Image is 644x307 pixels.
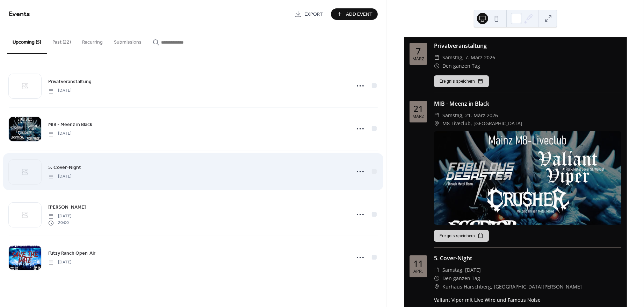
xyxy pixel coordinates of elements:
div: März [412,114,424,119]
span: [PERSON_NAME] [48,204,86,211]
a: MIB - Meenz in Black [48,121,92,129]
div: ​ [434,53,440,62]
div: 7 [416,47,421,55]
span: [DATE] [48,88,72,94]
span: Kurhaus Harschberg, [GEOGRAPHIC_DATA][PERSON_NAME] [442,283,582,291]
span: Den ganzen Tag [442,62,480,70]
div: MIB - Meenz in Black [434,99,621,108]
a: Futzy Ranch Open-Air [48,249,95,257]
div: ​ [434,111,440,120]
span: Export [304,11,323,18]
span: Samstag, 7. März 2026 [442,53,495,62]
a: Export [289,8,328,20]
div: ​ [434,274,440,283]
div: ​ [434,62,440,70]
div: ​ [434,266,440,274]
span: Add Event [346,11,372,18]
button: Submissions [108,28,147,53]
button: Ereignis speichern [434,230,489,242]
span: M8-Liveclub, [GEOGRAPHIC_DATA] [442,119,522,128]
button: Recurring [77,28,108,53]
button: Past (22) [47,28,77,53]
span: 20:00 [48,220,72,226]
span: 5. Cover-Night [48,164,81,172]
span: [DATE] [48,260,72,266]
a: [PERSON_NAME] [48,203,86,211]
div: ​ [434,283,440,291]
button: Upcoming (5) [7,28,47,54]
span: [DATE] [48,174,72,180]
div: Apr. [413,269,423,274]
span: Samstag, 21. März 2026 [442,111,498,120]
span: [DATE] [48,131,72,137]
button: Add Event [331,8,378,20]
span: Privatveranstaltung [48,78,92,86]
button: Ereignis speichern [434,75,489,87]
span: Events [9,8,30,21]
div: 5. Cover-Night [434,254,621,262]
span: [DATE] [48,214,72,220]
a: 5. Cover-Night [48,164,81,172]
div: ​ [434,119,440,128]
span: Den ganzen Tag [442,274,480,283]
div: Valiant Viper mit Live Wire und Famous Noise [434,296,621,304]
span: Samstag, [DATE] [442,266,481,274]
div: Privatveranstaltung [434,42,621,50]
a: Privatveranstaltung [48,78,92,86]
div: 21 [413,104,423,113]
div: März [412,57,424,61]
div: 11 [413,259,423,268]
span: MIB - Meenz in Black [48,121,92,129]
